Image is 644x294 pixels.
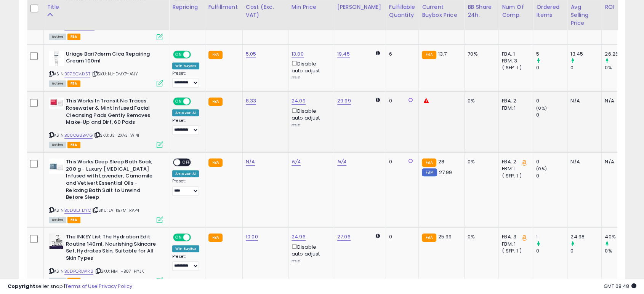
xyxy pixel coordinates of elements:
[570,51,601,58] div: 13.45
[337,97,351,105] a: 29.99
[502,64,527,71] div: ( SFP: 1 )
[246,233,258,241] a: 10.00
[246,158,255,166] a: N/A
[66,51,159,67] b: Uriage Bari?derm Cica Repairing Cream 100ml
[292,97,306,105] a: 24.09
[438,158,444,165] span: 28
[49,233,64,249] img: 41ytoTj55CL._SL40_.jpg
[389,97,413,104] div: 0
[502,3,530,19] div: Num of Comp.
[172,109,199,116] div: Amazon AI
[468,233,493,240] div: 0%
[49,51,64,66] img: 4132lM5ifIL._SL40_.jpg
[180,159,192,166] span: OFF
[536,248,567,254] div: 0
[422,233,436,242] small: FBA
[190,234,202,241] span: OFF
[536,173,567,179] div: 0
[172,170,199,177] div: Amazon AI
[66,233,159,264] b: The INKEY List The Hydration Edit Routine 140ml, Nourishing Skincare Set, Hydrates Skin, Suitable...
[439,169,452,176] span: 27.99
[536,97,567,104] div: 0
[502,248,527,254] div: ( SFP: 1 )
[536,3,564,19] div: Ordered Items
[337,3,383,11] div: [PERSON_NAME]
[292,243,328,265] div: Disable auto adjust min
[422,3,461,19] div: Current Buybox Price
[292,158,301,166] a: N/A
[502,51,527,58] div: FBA: 1
[95,268,144,274] span: | SKU: HM-HB07-HYJK
[502,58,527,64] div: FBM: 3
[67,34,80,40] span: FBA
[570,64,601,71] div: 0
[8,283,35,290] strong: Copyright
[172,245,199,252] div: Win BuyBox
[468,97,493,104] div: 0%
[292,107,328,129] div: Disable auto adjust min
[605,3,633,11] div: ROI
[389,233,413,240] div: 0
[174,51,183,58] span: ON
[570,248,601,254] div: 0
[605,51,636,58] div: 26.26%
[49,80,66,87] span: All listings currently available for purchase on Amazon
[422,168,437,176] small: FBM
[292,233,306,241] a: 24.96
[92,207,139,213] span: | SKU: LA-KE7M-RAP4
[190,98,202,105] span: OFF
[246,50,256,58] a: 5.05
[208,158,223,167] small: FBA
[49,142,66,148] span: All listings currently available for purchase on Amazon
[468,158,493,165] div: 0%
[536,64,567,71] div: 0
[8,283,132,290] div: seller snap | |
[536,112,567,118] div: 0
[172,71,199,88] div: Preset:
[502,233,527,240] div: FBA: 3
[502,173,527,179] div: ( SFP: 1 )
[246,97,256,105] a: 8.33
[64,207,91,214] a: B0D8LJTDYC
[536,166,547,172] small: (0%)
[605,64,636,71] div: 0%
[64,132,93,139] a: B00CG8BP7G
[536,105,547,111] small: (0%)
[47,3,166,11] div: Title
[190,51,202,58] span: OFF
[502,241,527,248] div: FBM: 1
[174,98,183,105] span: ON
[422,51,436,59] small: FBA
[172,3,202,11] div: Repricing
[536,51,567,58] div: 5
[49,51,163,86] div: ASIN:
[91,71,138,77] span: | SKU: NJ-DMXP-A1JY
[337,158,346,166] a: N/A
[174,234,183,241] span: ON
[64,268,93,275] a: B0DPQRLWR8
[49,158,163,222] div: ASIN:
[502,97,527,104] div: FBA: 2
[389,158,413,165] div: 0
[468,51,493,58] div: 70%
[67,142,80,148] span: FBA
[502,165,527,172] div: FBM: 1
[99,283,132,290] a: Privacy Policy
[605,248,636,254] div: 0%
[292,59,328,81] div: Disable auto adjust min
[292,3,331,11] div: Min Price
[172,118,199,135] div: Preset:
[570,233,601,240] div: 24.98
[502,105,527,112] div: FBM: 1
[66,97,159,128] b: This Works In Transit No Traces: Rosewater & Mint Infused Facial Cleansing Pads Gently Removes Ma...
[208,3,239,11] div: Fulfillment
[337,50,350,58] a: 19.45
[422,158,436,167] small: FBA
[570,3,598,27] div: Avg Selling Price
[172,62,199,69] div: Win BuyBox
[605,158,630,165] div: N/A
[49,158,64,174] img: 41R8MEr520L._SL40_.jpg
[502,158,527,165] div: FBA: 2
[67,217,80,223] span: FBA
[65,283,98,290] a: Terms of Use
